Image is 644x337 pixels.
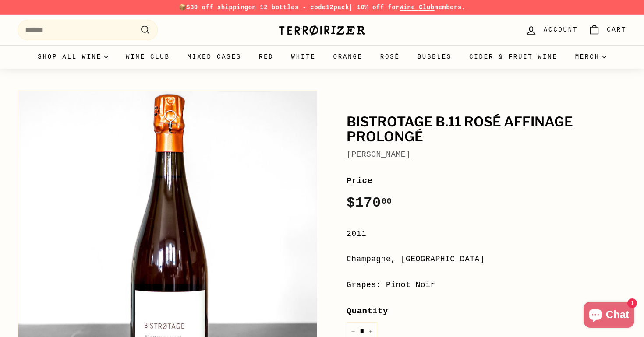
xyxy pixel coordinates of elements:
[566,45,615,69] summary: Merch
[544,25,578,35] span: Account
[347,279,626,291] div: Grapes: Pinot Noir
[400,4,435,11] a: Wine Club
[347,115,626,144] h1: BISTROTAGE B.11 Rosé Affinage Prolongé
[460,45,566,69] a: Cider & Fruit Wine
[581,302,637,330] inbox-online-store-chat: Shopify online store chat
[250,45,283,69] a: Red
[520,17,583,43] a: Account
[18,3,626,12] p: 📦 on 12 bottles - code | 10% off for members.
[179,45,250,69] a: Mixed Cases
[347,253,626,266] div: Champagne, [GEOGRAPHIC_DATA]
[325,45,372,69] a: Orange
[347,174,626,187] label: Price
[347,228,626,240] div: 2011
[583,17,632,43] a: Cart
[409,45,460,69] a: Bubbles
[347,150,410,159] a: [PERSON_NAME]
[186,4,248,11] span: $30 off shipping
[607,25,626,35] span: Cart
[347,305,626,318] label: Quantity
[117,45,179,69] a: Wine Club
[372,45,409,69] a: Rosé
[347,195,392,211] span: $170
[29,45,117,69] summary: Shop all wine
[382,197,392,206] sup: 00
[326,4,349,11] strong: 12pack
[283,45,325,69] a: White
